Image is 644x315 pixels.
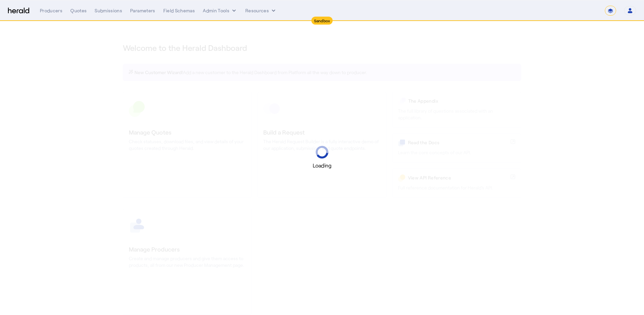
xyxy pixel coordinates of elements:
img: Herald Logo [8,8,29,14]
button: Resources dropdown menu [245,7,277,14]
div: Field Schemas [163,7,195,14]
button: internal dropdown menu [203,7,237,14]
div: Quotes [70,7,87,14]
div: Sandbox [311,17,333,25]
div: Submissions [95,7,122,14]
div: Parameters [130,7,155,14]
div: Producers [40,7,62,14]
